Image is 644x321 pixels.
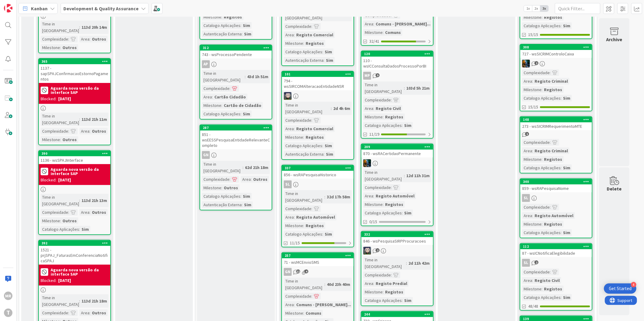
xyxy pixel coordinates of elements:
div: Area [284,214,294,220]
div: 287 [203,126,272,130]
div: Complexidade [202,85,230,92]
div: 390 [39,151,110,156]
div: Milestone [363,201,383,208]
span: : [322,142,323,149]
div: Catalogo Aplicações [522,164,561,171]
div: Outros [90,128,108,134]
img: JC [363,159,371,167]
div: Outros [222,184,240,191]
div: Catalogo Aplicações [284,48,322,55]
div: Registo Automóvel [295,214,337,220]
div: 113d 21h 11m [80,116,109,123]
span: : [322,231,323,237]
div: Milestone [363,29,383,36]
div: 112 [520,244,592,249]
div: Complexidade [522,204,550,210]
span: : [373,193,374,199]
div: Registos [304,134,325,141]
div: Complexidade [41,36,68,42]
span: : [532,78,533,84]
div: 743 - wsProcessoPendente [200,51,272,58]
div: 340 [523,180,592,184]
div: Registo Comercial [295,125,335,132]
div: 332846 - wsPesquisaSIRPProcuracoes [361,232,433,245]
span: Support [13,1,28,8]
div: LS [361,247,433,255]
div: 273 - wsSICRIMRequerimentoMTE [520,122,592,130]
div: 110 - wsICConsultaDadosProcessoPorBI [361,57,433,70]
div: 846 - wsPesquisaSIRPProcuracoes [361,237,433,245]
div: Registos [222,14,243,20]
div: Autenticação Externa [284,151,324,157]
div: Area [284,125,294,132]
div: Time in [GEOGRAPHIC_DATA] [363,81,404,95]
div: Catalogo Aplicações [202,111,240,117]
div: 1136 - wsSPAJInterface [39,156,110,164]
div: SL [284,180,292,188]
div: Sim [241,193,252,200]
div: Time in [GEOGRAPHIC_DATA] [202,161,243,174]
div: GN [200,151,272,159]
div: Sim [403,122,413,129]
div: SL [282,180,354,188]
div: 43d 1h 51m [246,73,270,80]
span: : [251,176,252,183]
div: Complexidade [284,117,311,124]
div: 2d 4h 6m [332,105,352,112]
div: SL [520,194,592,202]
div: Registos [384,114,405,120]
div: Open Get Started checklist, remaining modules: 4 [604,283,636,294]
div: Sim [243,31,253,37]
div: 308 [520,45,592,50]
div: Time in [GEOGRAPHIC_DATA] [41,113,79,126]
span: : [550,69,551,76]
div: Archive [606,36,622,43]
div: 4 [631,282,636,287]
div: 859 - wsRAPesquisaNome [520,184,592,192]
img: Visit kanbanzone.com [4,4,12,12]
span: : [240,22,241,29]
div: Registos [542,86,564,93]
div: 101794 - wsSIRCOMAlteracaoEntidadeNSR [282,71,354,90]
div: 113d 21h 13m [80,197,109,204]
div: Catalogo Aplicações [284,231,322,237]
div: Complexidade [284,23,311,30]
div: Outros [61,136,78,143]
div: Registo Comercial [295,31,335,38]
span: : [60,136,61,143]
span: 15/15 [528,104,538,110]
span: 11/19 [369,131,379,137]
div: Comuns - [PERSON_NAME]... [374,21,432,27]
div: Sim [323,142,334,149]
div: Sim [241,22,252,29]
span: : [303,40,304,47]
div: 3901136 - wsSPAJInterface [39,151,110,164]
span: : [373,21,374,27]
span: Kanban [31,5,48,12]
div: 727 - wsSICRIMControloCaixa [520,50,592,58]
span: : [561,22,562,29]
span: 15/15 [528,31,538,38]
div: 337856 - wsRAPesquisaHistorico [282,165,354,179]
span: : [79,197,80,204]
div: Complexidade [522,69,550,76]
div: Outros [61,44,78,51]
div: GN [202,151,210,159]
div: Area [79,128,89,134]
div: Blocked: [41,96,56,102]
div: 101 [282,71,354,77]
div: Complexidade [202,176,230,183]
span: : [89,128,90,134]
div: Comuns [384,29,402,36]
div: Catalogo Aplicações [202,193,240,200]
div: Catalogo Aplicações [522,22,561,29]
input: Quick Filter... [555,3,600,14]
span: : [60,44,61,51]
div: Sim [324,57,335,64]
span: : [242,201,243,208]
div: Milestone [41,136,60,143]
span: : [402,210,403,216]
span: : [294,31,295,38]
div: 3921521 - prjSPAJ_FaturasEmConferenciaNotificaSPAJ [39,240,110,265]
div: Complexidade [363,97,391,103]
